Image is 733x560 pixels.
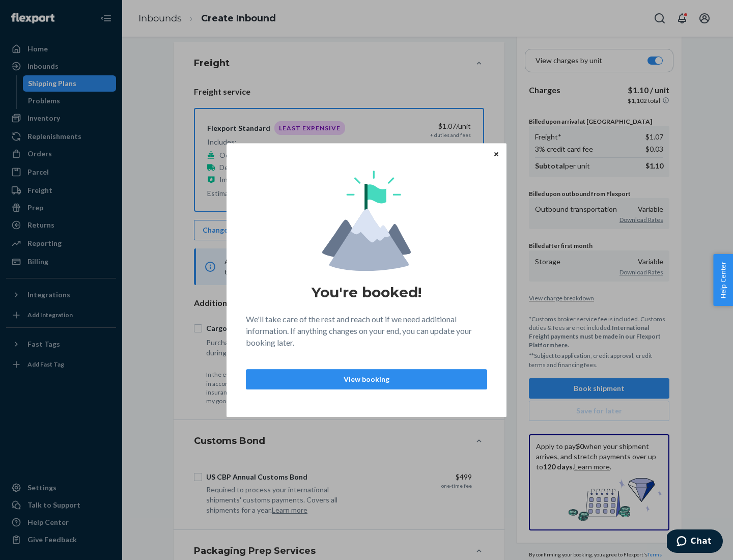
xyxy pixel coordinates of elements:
[255,374,478,384] p: View booking
[491,148,501,159] button: Close
[312,283,421,301] h1: You're booked!
[322,171,411,271] img: svg+xml,%3Csvg%20viewBox%3D%220%200%20174%20197%22%20fill%3D%22none%22%20xmlns%3D%22http%3A%2F%2F...
[24,7,45,16] span: Chat
[246,369,487,389] button: View booking
[246,314,487,349] p: We'll take care of the rest and reach out if we need additional information. If anything changes ...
